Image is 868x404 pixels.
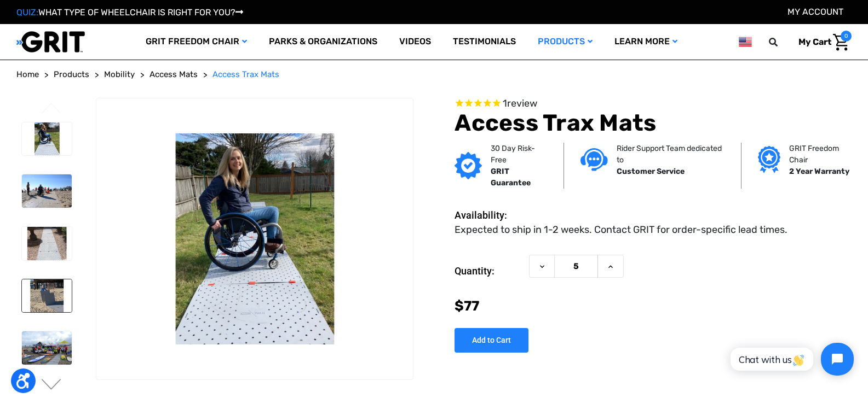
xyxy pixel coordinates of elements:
a: Cart with 0 items [790,31,852,54]
img: Access Trax Mats [22,122,72,156]
input: Add to Cart [455,328,528,353]
span: Access Trax Mats [212,69,279,79]
span: Access Mats [150,69,198,79]
img: GRIT All-Terrain Wheelchair and Mobility Equipment [16,31,85,53]
span: review [507,97,537,109]
a: QUIZ:WHAT TYPE OF WHEELCHAIR IS RIGHT FOR YOU? [16,7,243,17]
span: 0 [841,31,852,42]
span: Products [54,69,89,79]
button: Go to slide 2 of 6 [40,379,63,392]
span: Home [16,69,39,79]
img: Customer service [580,148,608,171]
a: Products [527,24,603,60]
a: GRIT Freedom Chair [135,24,258,60]
img: Access Trax Mats [22,227,72,260]
a: Parks & Organizations [258,24,388,60]
p: Rider Support Team dedicated to [617,143,725,166]
img: Access Trax Mats [22,331,72,365]
span: Mobility [104,69,135,79]
iframe: Tidio Chat [718,333,863,385]
a: Videos [388,24,442,60]
input: Search [774,31,790,54]
img: Access Trax Mats [22,174,72,208]
p: 30 Day Risk-Free [491,143,547,166]
a: Learn More [603,24,688,60]
img: GRIT Guarantee [455,152,482,179]
span: QUIZ: [16,7,38,17]
a: Access Trax Mats [212,68,279,81]
img: Access Trax Mats [96,133,413,344]
h1: Access Trax Mats [455,109,852,137]
img: us.png [739,35,752,49]
a: Access Mats [150,68,198,81]
a: Home [16,68,39,81]
strong: Customer Service [617,167,685,176]
a: Testimonials [442,24,527,60]
dd: Expected to ship in 1-2 weeks. Contact GRIT for order-specific lead times. [455,223,787,237]
span: $77 [455,298,479,314]
span: Rated 5.0 out of 5 stars 1 reviews [455,98,852,110]
span: 1 reviews [503,97,537,109]
label: Quantity: [455,255,524,288]
strong: 2 Year Warranty [789,167,849,176]
a: Products [54,68,89,81]
span: My Cart [798,37,831,47]
img: Access Trax Mats [22,279,72,313]
a: Account [787,7,843,17]
strong: GRIT Guarantee [491,167,531,188]
dt: Availability: [455,208,524,223]
nav: Breadcrumb [16,68,852,81]
img: Cart [833,34,849,51]
button: Go to slide 6 of 6 [40,103,63,116]
a: Mobility [104,68,135,81]
img: Grit freedom [758,146,780,173]
p: GRIT Freedom Chair [789,143,855,166]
